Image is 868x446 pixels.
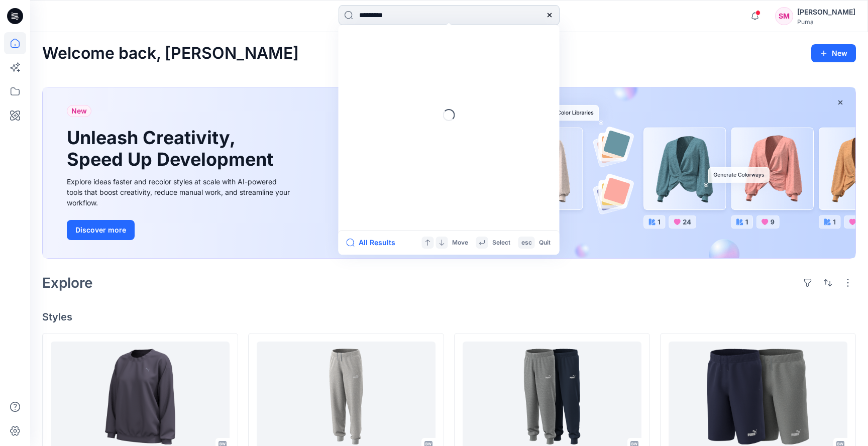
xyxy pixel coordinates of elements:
[67,220,135,240] button: Discover more
[797,18,855,26] div: Puma
[811,44,856,62] button: New
[452,238,468,248] p: Move
[539,238,551,248] p: Quit
[71,105,87,117] span: New
[347,237,402,249] button: All Results
[775,7,793,25] div: SM
[42,44,299,63] h2: Welcome back, [PERSON_NAME]
[67,220,293,240] a: Discover more
[42,311,856,323] h4: Styles
[797,6,855,18] div: [PERSON_NAME]
[492,238,510,248] p: Select
[521,238,532,248] p: esc
[67,127,278,170] h1: Unleash Creativity, Speed Up Development
[67,176,293,208] div: Explore ideas faster and recolor styles at scale with AI-powered tools that boost creativity, red...
[42,275,93,291] h2: Explore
